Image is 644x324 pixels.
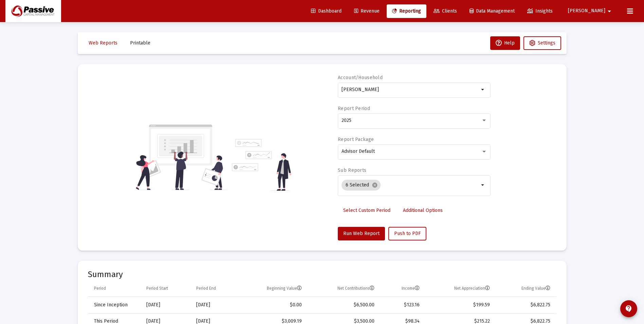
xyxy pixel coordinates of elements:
button: Push to PDF [388,227,426,240]
div: Income [402,286,420,291]
div: Period End [196,286,216,291]
mat-icon: arrow_drop_down [605,4,613,18]
td: Column Period End [191,281,239,297]
span: Advisor Default [342,148,375,154]
label: Report Package [338,137,374,142]
span: Settings [538,40,555,46]
a: Revenue [349,4,385,18]
span: Push to PDF [394,231,421,236]
span: Insights [527,8,553,14]
span: Run Web Report [343,231,380,236]
div: Period [94,286,106,291]
img: reporting [134,124,228,191]
input: Search or select an account or household [342,87,479,92]
td: Since Inception [88,297,142,313]
mat-card-title: Summary [88,271,556,278]
a: Clients [428,4,462,18]
mat-icon: contact_support [625,305,633,313]
td: $6,822.75 [495,297,556,313]
span: Help [496,40,515,46]
td: Column Period [88,281,142,297]
button: Run Web Report [338,227,385,240]
td: $199.59 [424,297,495,313]
td: Column Beginning Value [239,281,307,297]
td: Column Income [379,281,424,297]
button: Settings [523,36,561,50]
span: Data Management [470,8,515,14]
div: Period Start [146,286,168,291]
td: $6,500.00 [307,297,379,313]
label: Report Period [338,106,370,111]
span: [PERSON_NAME] [568,8,605,14]
span: Web Reports [89,40,117,46]
mat-icon: arrow_drop_down [479,86,487,94]
img: reporting-alt [232,139,291,191]
span: 2025 [342,118,351,123]
mat-icon: arrow_drop_down [479,181,487,189]
td: $0.00 [239,297,307,313]
span: Additional Options [403,208,443,213]
button: [PERSON_NAME] [560,4,622,18]
td: $123.16 [379,297,424,313]
a: Data Management [464,4,520,18]
a: Dashboard [306,4,347,18]
div: Net Contributions [337,286,374,291]
label: Sub Reports [338,167,366,173]
mat-icon: cancel [372,182,378,188]
label: Account/Household [338,75,383,80]
div: Net Appreciation [454,286,490,291]
div: Beginning Value [267,286,302,291]
span: Printable [130,40,150,46]
td: Column Ending Value [495,281,556,297]
td: Column Period Start [142,281,191,297]
td: Column Net Contributions [307,281,379,297]
button: Help [490,36,520,50]
td: Column Net Appreciation [424,281,495,297]
div: [DATE] [146,302,187,308]
mat-chip: 6 Selected [342,180,381,191]
span: Select Custom Period [343,208,390,213]
div: Ending Value [521,286,550,291]
button: Printable [125,36,156,50]
button: Web Reports [83,36,123,50]
mat-chip-list: Selection [342,178,479,192]
span: Reporting [392,8,421,14]
img: Dashboard [11,4,56,18]
a: Reporting [387,4,426,18]
div: [DATE] [196,302,234,308]
span: Dashboard [311,8,342,14]
a: Insights [522,4,558,18]
span: Revenue [354,8,380,14]
span: Clients [434,8,457,14]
